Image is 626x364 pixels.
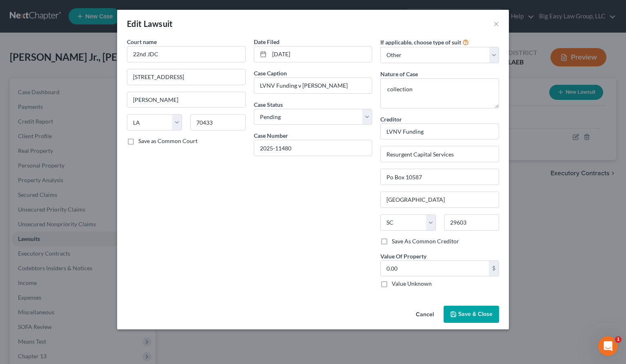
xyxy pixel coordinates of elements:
label: Case Caption [254,69,287,77]
button: × [493,19,499,29]
input: Apt, Suite, etc... [381,169,499,185]
span: Case Status [254,101,283,108]
label: Save as Common Court [138,137,198,145]
label: Case Number [254,131,288,140]
label: Save As Common Creditor [392,237,459,245]
span: Lawsuit [144,19,173,29]
span: Edit [127,19,142,29]
input: Enter address... [381,146,499,162]
input: Enter city... [381,192,499,207]
label: If applicable, choose type of suit [380,38,461,46]
input: 0.00 [381,261,489,276]
input: -- [254,78,372,93]
input: Enter zip... [190,114,245,130]
input: Enter address... [127,69,245,85]
span: 1 [615,336,622,343]
input: Enter zip... [444,214,499,231]
label: Value Of Property [380,252,426,260]
label: Date Filed [254,38,280,46]
iframe: Intercom live chat [598,336,618,356]
label: Nature of Case [380,70,418,78]
div: $ [489,261,499,276]
input: Enter city... [127,92,245,108]
input: Search creditor by name... [380,124,499,140]
span: Save & Close [458,311,493,318]
input: # [254,140,372,156]
input: Search court by name... [127,46,246,62]
span: Court name [127,38,157,45]
span: Creditor [380,116,402,123]
label: Value Unknown [392,280,432,288]
button: Save & Close [444,306,499,323]
input: MM/DD/YYYY [269,46,372,62]
button: Cancel [409,307,440,323]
